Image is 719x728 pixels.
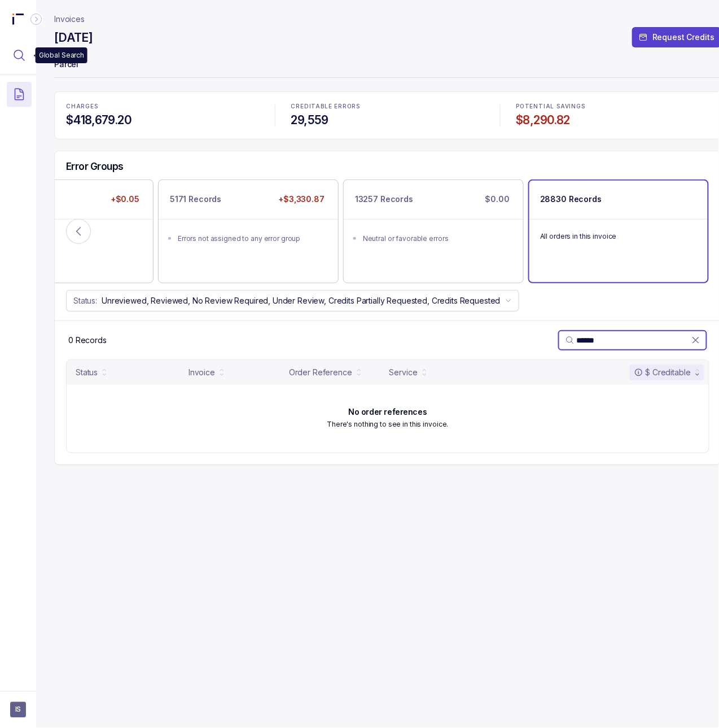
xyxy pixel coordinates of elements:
button: User initials [10,702,26,718]
p: CREDITABLE ERRORS [291,103,484,110]
div: Neutral or favorable errors [363,233,511,244]
p: Status: [73,295,97,306]
p: $0.00 [483,191,512,207]
h4: 29,559 [291,112,484,128]
div: Service [389,367,418,378]
h6: No order references [348,407,427,416]
h4: $418,679.20 [66,112,259,128]
nav: breadcrumb [54,14,85,25]
p: 28830 Records [540,194,602,205]
button: Menu Icon Button MagnifyingGlassIcon [7,43,32,68]
div: Status [76,367,98,378]
p: There's nothing to see in this invoice. [327,419,448,430]
p: 5171 Records [170,194,221,205]
p: CHARGES [66,103,259,110]
div: Remaining page entries [68,335,107,346]
p: 13257 Records [355,194,413,205]
p: POTENTIAL SAVINGS [516,103,709,110]
div: $ Creditable [634,367,691,378]
h5: Error Groups [66,160,124,173]
p: Request Credits [652,32,714,43]
button: Status:Unreviewed, Reviewed, No Review Required, Under Review, Credits Partially Requested, Credi... [66,290,519,312]
div: Order Reference [289,367,352,378]
h4: [DATE] [54,30,93,46]
div: Collapse Icon [29,12,43,26]
div: Invoice [188,367,215,378]
p: +$3,330.87 [276,191,327,207]
button: Menu Icon Button DocumentTextIcon [7,82,32,107]
p: +$0.05 [108,191,142,207]
a: Invoices [54,14,85,25]
p: 0 Records [68,335,107,346]
p: Global Search [39,50,84,61]
p: All orders in this invoice [540,231,697,242]
div: Errors not assigned to any error group [178,233,326,244]
h4: $8,290.82 [516,112,709,128]
p: Unreviewed, Reviewed, No Review Required, Under Review, Credits Partially Requested, Credits Requ... [102,295,501,306]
